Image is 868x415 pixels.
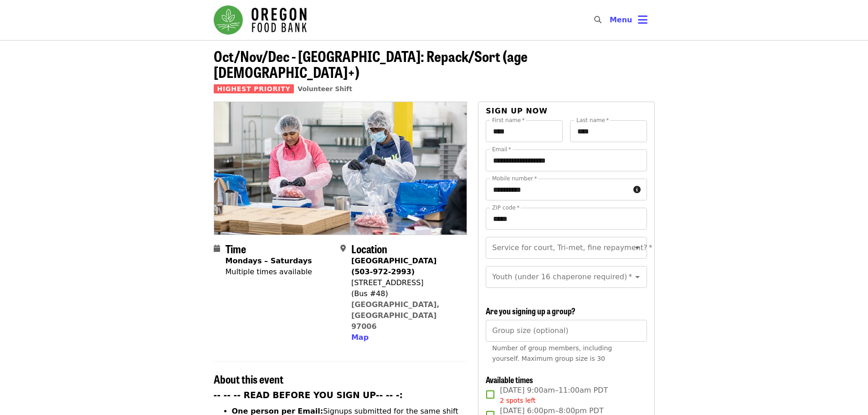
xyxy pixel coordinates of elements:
button: Toggle account menu [602,9,655,31]
label: Email [492,147,511,152]
input: Mobile number [486,179,629,200]
span: Available times [486,374,533,385]
a: Volunteer Shift [298,85,352,92]
label: First name [492,118,525,123]
i: bars icon [638,13,647,26]
span: Highest Priority [214,84,294,93]
span: Map [351,333,369,342]
span: Oct/Nov/Dec - [GEOGRAPHIC_DATA]: Repack/Sort (age [DEMOGRAPHIC_DATA]+) [214,45,528,82]
i: search icon [594,15,601,24]
span: [DATE] 9:00am–11:00am PDT [500,385,608,405]
div: Multiple times available [226,266,312,277]
div: [STREET_ADDRESS] [351,277,460,288]
input: Search [607,9,614,31]
strong: -- -- -- READ BEFORE YOU SIGN UP-- -- -: [214,390,403,400]
i: calendar icon [214,244,220,253]
span: 2 spots left [500,397,535,404]
span: Number of group members, including yourself. Maximum group size is 30 [492,344,612,362]
strong: Mondays – Saturdays [226,256,312,265]
button: Map [351,332,369,343]
label: ZIP code [492,205,519,210]
div: (Bus #48) [351,288,460,299]
span: Are you signing up a group? [486,305,575,317]
label: Mobile number [492,176,537,181]
strong: [GEOGRAPHIC_DATA] (503-972-2993) [351,256,437,276]
span: Menu [610,15,632,24]
input: Email [486,149,647,171]
a: [GEOGRAPHIC_DATA], [GEOGRAPHIC_DATA] 97006 [351,300,440,331]
input: Last name [570,120,647,142]
button: Open [631,241,644,254]
i: circle-info icon [633,185,641,194]
span: About this event [214,371,283,387]
i: map-marker-alt icon [340,244,346,253]
input: [object Object] [486,320,647,342]
span: Location [351,241,387,256]
label: Last name [576,118,609,123]
input: First name [486,120,563,142]
img: Oct/Nov/Dec - Beaverton: Repack/Sort (age 10+) organized by Oregon Food Bank [214,102,467,234]
span: Time [226,241,246,256]
span: Sign up now [486,107,548,115]
img: Oregon Food Bank - Home [214,5,307,35]
button: Open [631,271,644,283]
input: ZIP code [486,208,647,230]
